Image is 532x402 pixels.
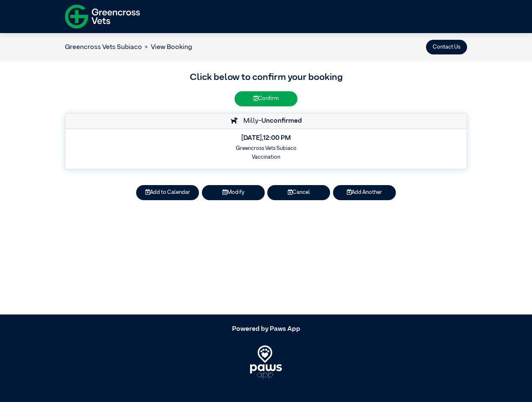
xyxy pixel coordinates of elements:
h5: Powered by Paws App [65,325,467,333]
span: Milly [239,118,258,124]
nav: breadcrumb [65,42,192,52]
button: Modify [202,185,265,200]
span: - [258,118,302,124]
button: Add to Calendar [136,185,199,200]
img: f-logo [65,2,140,31]
h5: [DATE] , 12:00 PM [71,134,461,142]
button: Add Another [333,185,396,200]
li: View Booking [142,42,192,52]
button: Cancel [267,185,330,200]
h3: Click below to confirm your booking [65,71,467,85]
h6: Vaccination [71,154,461,160]
h6: Greencross Vets Subiaco [71,145,461,152]
button: Contact Us [426,40,467,54]
a: Greencross Vets Subiaco [65,44,142,51]
strong: Unconfirmed [261,118,302,124]
img: PawsApp [250,345,282,379]
button: Confirm [235,91,297,106]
